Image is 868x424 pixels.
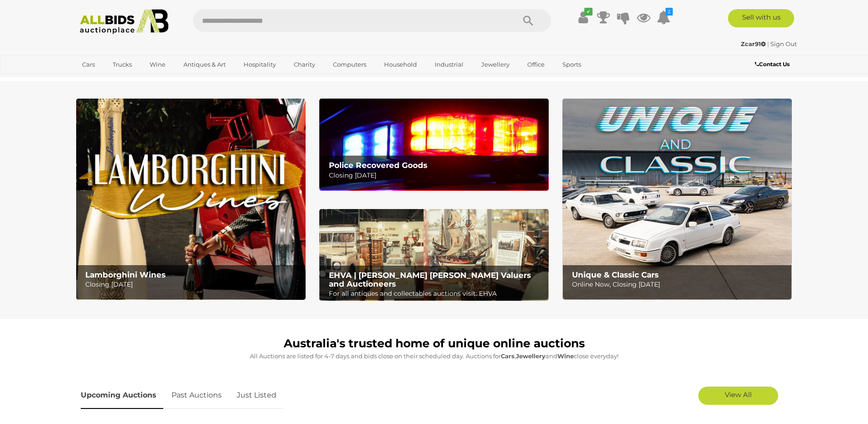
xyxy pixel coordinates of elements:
[501,352,515,360] strong: Cars
[728,9,794,27] a: Sell with us
[238,57,282,72] a: Hospitality
[577,9,590,26] a: ✔
[657,9,670,26] a: 2
[75,9,174,34] img: Allbids.com.au
[288,57,321,72] a: Charity
[562,99,792,300] a: Unique & Classic Cars Unique & Classic Cars Online Now, Closing [DATE]
[76,99,306,300] img: Lamborghini Wines
[429,57,469,72] a: Industrial
[725,390,752,399] span: View All
[584,8,593,16] i: ✔
[165,382,229,409] a: Past Auctions
[698,387,778,405] a: View All
[665,8,673,16] i: 2
[556,57,587,72] a: Sports
[562,99,792,300] img: Unique & Classic Cars
[516,352,546,360] strong: Jewellery
[319,209,549,301] img: EHVA | Evans Hastings Valuers and Auctioneers
[521,57,551,72] a: Office
[329,161,427,170] b: Police Recovered Goods
[755,61,790,68] b: Contact Us
[767,40,769,47] span: |
[329,170,544,181] p: Closing [DATE]
[741,40,767,47] a: Zcar91
[329,271,531,288] b: EHVA | [PERSON_NAME] [PERSON_NAME] Valuers and Auctioneers
[177,57,232,72] a: Antiques & Art
[475,57,515,72] a: Jewellery
[329,288,544,299] p: For all antiques and collectables auctions visit: EHVA
[76,72,153,87] a: [GEOGRAPHIC_DATA]
[144,57,172,72] a: Wine
[81,382,163,409] a: Upcoming Auctions
[319,209,549,301] a: EHVA | Evans Hastings Valuers and Auctioneers EHVA | [PERSON_NAME] [PERSON_NAME] Valuers and Auct...
[327,57,372,72] a: Computers
[230,382,283,409] a: Just Listed
[319,99,549,190] a: Police Recovered Goods Police Recovered Goods Closing [DATE]
[378,57,423,72] a: Household
[81,351,788,361] p: All Auctions are listed for 4-7 days and bids close on their scheduled day. Auctions for , and cl...
[505,9,551,32] button: Search
[81,337,788,350] h1: Australia's trusted home of unique online auctions
[770,40,797,47] a: Sign Out
[572,270,659,279] b: Unique & Classic Cars
[741,40,766,47] strong: Zcar91
[107,57,138,72] a: Trucks
[85,270,166,279] b: Lamborghini Wines
[76,57,101,72] a: Cars
[76,99,306,300] a: Lamborghini Wines Lamborghini Wines Closing [DATE]
[557,352,574,360] strong: Wine
[572,279,787,290] p: Online Now, Closing [DATE]
[85,279,300,290] p: Closing [DATE]
[319,99,549,190] img: Police Recovered Goods
[755,59,792,69] a: Contact Us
